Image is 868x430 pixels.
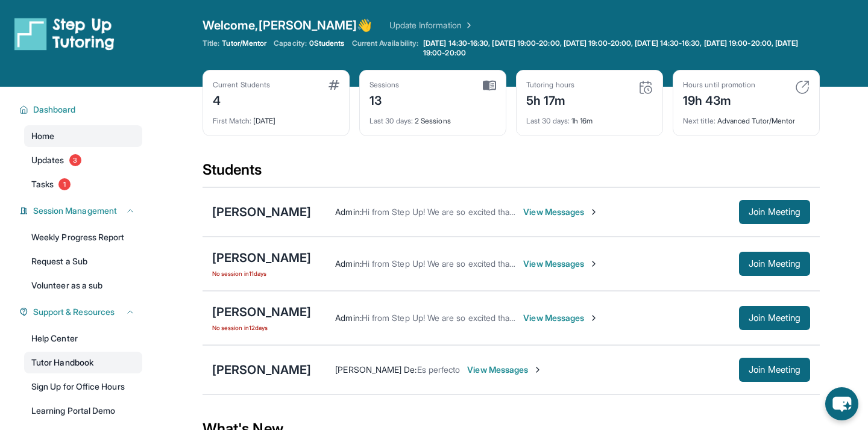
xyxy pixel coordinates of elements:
[739,358,810,382] button: Join Meeting
[370,116,413,125] span: Last 30 days :
[749,260,800,267] span: Join Meeting
[24,400,142,422] a: Learning Portal Demo
[683,80,755,90] div: Hours until promotion
[203,160,820,187] div: Students
[33,205,117,217] span: Session Management
[683,109,810,126] div: Advanced Tutor/Mentor
[28,205,135,217] button: Session Management
[423,39,817,58] span: [DATE] 14:30-16:30, [DATE] 19:00-20:00, [DATE] 19:00-20:00, [DATE] 14:30-16:30, [DATE] 19:00-20:0...
[749,366,800,373] span: Join Meeting
[274,39,307,48] span: Capacity:
[24,275,142,296] a: Volunteer as a sub
[467,364,542,376] span: View Messages
[352,39,418,58] span: Current Availability:
[825,387,858,420] button: chat-button
[683,116,715,125] span: Next title :
[795,80,810,95] img: card
[213,116,251,125] span: First Match :
[526,116,570,125] span: Last 30 days :
[335,313,361,323] span: Admin :
[526,109,653,126] div: 1h 16m
[589,313,599,323] img: Chevron-Right
[212,269,311,278] span: No session in 11 days
[370,80,400,90] div: Sessions
[749,314,800,322] span: Join Meeting
[309,39,345,48] span: 0 Students
[31,178,54,190] span: Tasks
[213,90,270,109] div: 4
[483,80,496,91] img: card
[24,125,142,147] a: Home
[533,365,542,375] img: Chevron-Right
[28,104,135,116] button: Dashboard
[526,90,574,109] div: 5h 17m
[589,207,599,217] img: Chevron-Right
[212,204,311,220] div: [PERSON_NAME]
[24,149,142,171] a: Updates3
[739,306,810,330] button: Join Meeting
[24,352,142,373] a: Tutor Handbook
[33,306,115,318] span: Support & Resources
[31,154,64,166] span: Updates
[24,328,142,349] a: Help Center
[212,304,311,320] div: [PERSON_NAME]
[24,226,142,248] a: Weekly Progress Report
[31,130,54,142] span: Home
[28,306,135,318] button: Support & Resources
[212,249,311,266] div: [PERSON_NAME]
[462,19,474,31] img: Chevron Right
[222,39,266,48] span: Tutor/Mentor
[523,258,599,270] span: View Messages
[335,207,361,217] span: Admin :
[523,312,599,324] span: View Messages
[203,39,219,48] span: Title:
[203,17,373,34] span: Welcome, [PERSON_NAME] 👋
[14,17,115,51] img: logo
[69,154,81,166] span: 3
[58,178,71,190] span: 1
[212,361,311,378] div: [PERSON_NAME]
[33,104,76,116] span: Dashboard
[638,80,653,95] img: card
[213,80,270,90] div: Current Students
[335,258,361,269] span: Admin :
[213,109,339,126] div: [DATE]
[739,200,810,224] button: Join Meeting
[749,208,800,216] span: Join Meeting
[370,109,496,126] div: 2 Sessions
[24,376,142,397] a: Sign Up for Office Hours
[526,80,574,90] div: Tutoring hours
[370,90,400,109] div: 13
[589,259,599,269] img: Chevron-Right
[389,19,474,31] a: Update Information
[417,364,461,375] span: Es perfecto
[212,323,311,332] span: No session in 12 days
[739,252,810,276] button: Join Meeting
[24,251,142,272] a: Request a Sub
[335,364,417,375] span: [PERSON_NAME] De :
[421,39,820,58] a: [DATE] 14:30-16:30, [DATE] 19:00-20:00, [DATE] 19:00-20:00, [DATE] 14:30-16:30, [DATE] 19:00-20:0...
[329,80,339,90] img: card
[24,173,142,195] a: Tasks1
[523,206,599,218] span: View Messages
[683,90,755,109] div: 19h 43m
